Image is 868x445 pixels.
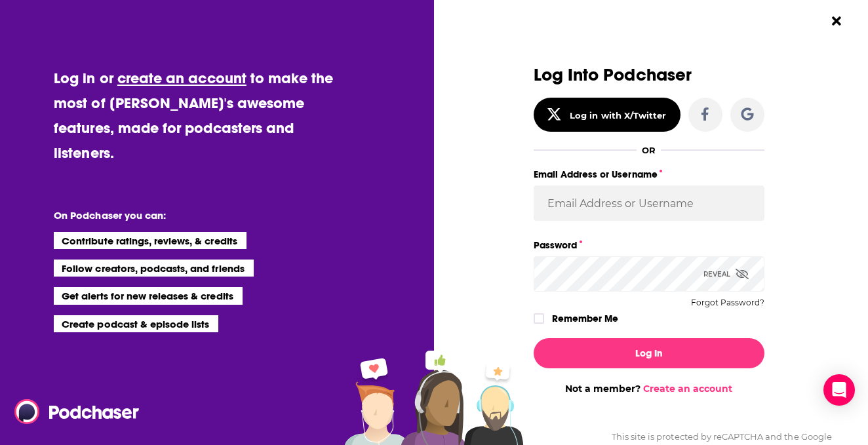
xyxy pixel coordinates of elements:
[643,383,732,395] a: Create an account
[534,66,764,85] h3: Log Into Podchaser
[534,98,681,132] button: Log in with X/Twitter
[823,374,855,406] div: Open Intercom Messenger
[534,383,764,395] div: Not a member?
[642,145,656,155] div: OR
[824,9,849,33] button: Close Button
[534,237,764,254] label: Password
[570,110,666,121] div: Log in with X/Twitter
[54,260,254,277] li: Follow creators, podcasts, and friends
[703,256,749,292] div: Reveal
[117,69,247,87] a: create an account
[534,338,764,368] button: Log In
[691,298,764,307] button: Forgot Password?
[54,315,218,332] li: Create podcast & episode lists
[14,399,140,424] img: Podchaser - Follow, Share and Rate Podcasts
[14,399,130,424] a: Podchaser - Follow, Share and Rate Podcasts
[552,310,618,327] label: Remember Me
[54,287,242,304] li: Get alerts for new releases & credits
[54,209,316,222] li: On Podchaser you can:
[534,185,764,221] input: Email Address or Username
[534,166,764,183] label: Email Address or Username
[54,232,247,249] li: Contribute ratings, reviews, & credits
